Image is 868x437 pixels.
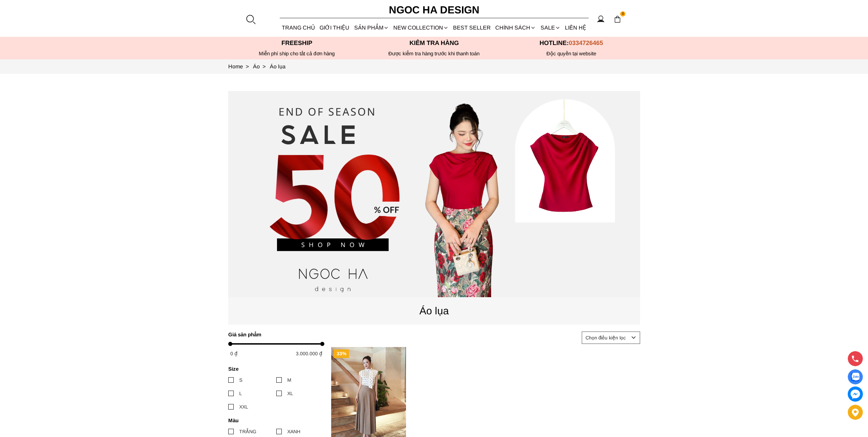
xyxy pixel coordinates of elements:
a: Link to Áo [253,64,270,69]
span: > [243,64,252,69]
a: NEW COLLECTION [391,19,451,37]
div: S [239,376,242,384]
h4: Size [228,366,320,372]
a: SALE [538,19,563,37]
a: messenger [848,386,863,402]
div: L [239,390,242,397]
a: Link to Home [228,64,253,69]
font: Kiểm tra hàng [409,40,459,46]
div: XANH [287,428,300,435]
div: SẢN PHẨM [352,19,391,37]
p: Được kiểm tra hàng trước khi thanh toán [366,51,503,57]
span: > [260,64,268,69]
span: 0 ₫ [230,351,238,356]
img: img-CART-ICON-ksit0nf1 [614,15,621,23]
span: 0 [620,11,626,17]
a: Link to Áo lụa [270,64,286,69]
a: LIÊN HỆ [563,19,588,37]
p: Freeship [228,40,366,47]
a: Ngoc Ha Design [383,2,486,18]
a: Display image [848,369,863,384]
div: XXL [239,403,248,411]
p: Hotline: [503,40,640,47]
div: Chính sách [493,19,538,37]
div: Miễn phí ship cho tất cả đơn hàng [228,51,366,57]
span: 0334726465 [569,40,603,46]
a: BEST SELLER [451,19,493,37]
h6: Độc quyền tại website [503,51,640,57]
a: TRANG CHỦ [280,19,317,37]
div: M [287,376,291,384]
p: Áo lụa [228,303,640,319]
img: Display image [851,373,859,381]
div: XL [287,390,293,397]
span: 3.000.000 ₫ [296,351,322,356]
h4: Giá sản phẩm [228,332,320,337]
a: GIỚI THIỆU [317,19,352,37]
h4: Màu [228,417,320,423]
div: TRẮNG [239,428,256,435]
